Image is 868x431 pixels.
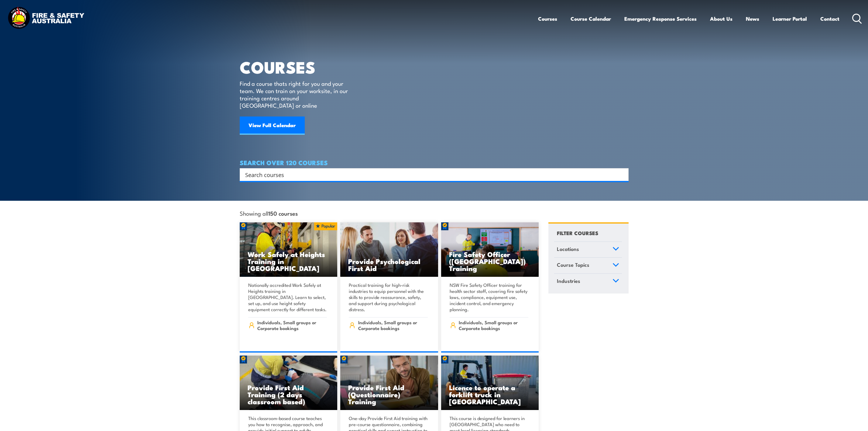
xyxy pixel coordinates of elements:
[441,356,539,410] a: Licence to operate a forklift truck in [GEOGRAPHIC_DATA]
[240,356,338,410] a: Provide First Aid Training (2 days classroom based)
[340,356,438,410] a: Provide First Aid (Questionnaire) Training
[348,258,430,272] h3: Provide Psychological First Aid
[240,222,338,277] a: Work Safely at Heights Training in [GEOGRAPHIC_DATA]
[618,170,626,179] button: Search magnifier button
[557,261,589,269] span: Course Topics
[710,11,732,27] a: About Us
[449,251,531,272] h3: Fire Safety Officer ([GEOGRAPHIC_DATA]) Training
[240,80,351,109] p: Find a course thats right for you and your team. We can train on your worksite, in our training c...
[349,282,428,312] p: Practical training for high-risk industries to equip personnel with the skills to provide reassur...
[358,319,428,331] span: Individuals, Small groups or Corporate bookings
[441,356,539,410] img: Licence to operate a forklift truck Training
[248,251,330,272] h3: Work Safely at Heights Training in [GEOGRAPHIC_DATA]
[240,60,357,74] h1: COURSES
[340,222,438,277] a: Provide Psychological First Aid
[557,277,580,285] span: Industries
[773,11,807,27] a: Learner Portal
[450,282,529,312] p: NSW Fire Safety Officer training for health sector staff, covering fire safety laws, compliance, ...
[248,282,327,312] p: Nationally accredited Work Safely at Heights training in [GEOGRAPHIC_DATA]. Learn to select, set ...
[554,258,622,273] a: Course Topics
[571,11,611,27] a: Course Calendar
[348,384,430,405] h3: Provide First Aid (Questionnaire) Training
[240,356,338,410] img: Provide First Aid (Blended Learning)
[554,274,622,290] a: Industries
[248,384,330,405] h3: Provide First Aid Training (2 days classroom based)
[240,159,629,166] h4: SEARCH OVER 120 COURSES
[459,319,528,331] span: Individuals, Small groups or Corporate bookings
[340,356,438,410] img: Mental Health First Aid Refresher Training (Standard) (1)
[538,11,557,27] a: Courses
[441,222,539,277] a: Fire Safety Officer ([GEOGRAPHIC_DATA]) Training
[557,245,579,253] span: Locations
[340,222,438,277] img: Mental Health First Aid Training Course from Fire & Safety Australia
[245,170,615,179] input: Search input
[746,11,759,27] a: News
[624,11,697,27] a: Emergency Response Services
[240,116,305,135] a: View Full Calendar
[257,319,327,331] span: Individuals, Small groups or Corporate bookings
[554,242,622,258] a: Locations
[449,384,531,405] h3: Licence to operate a forklift truck in [GEOGRAPHIC_DATA]
[246,170,616,179] form: Search form
[268,209,298,217] strong: 150 courses
[240,222,338,277] img: Work Safely at Heights Training (1)
[441,222,539,277] img: Fire Safety Advisor
[557,229,598,237] h4: FILTER COURSES
[240,210,298,216] span: Showing all
[820,11,839,27] a: Contact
